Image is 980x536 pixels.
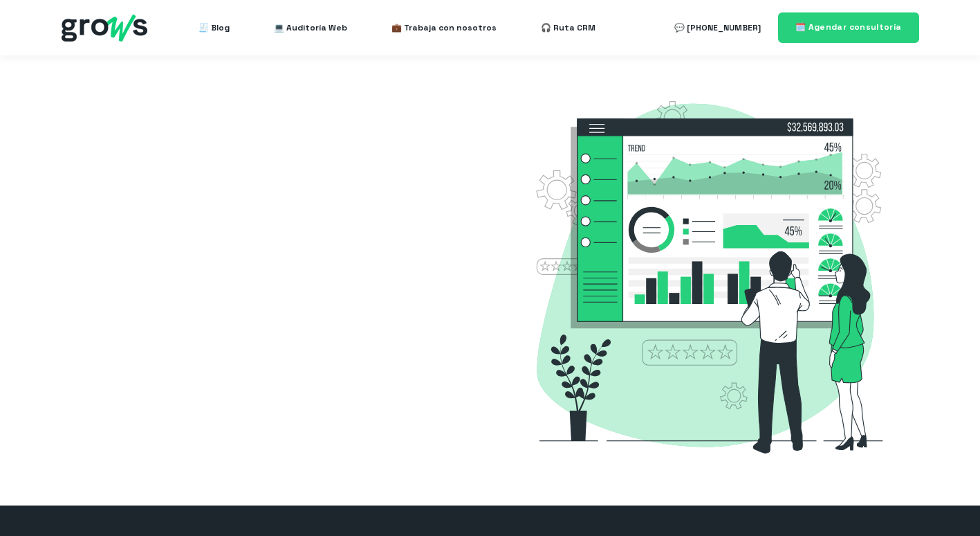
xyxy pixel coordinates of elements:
a: 💼 Trabaja con nosotros [391,14,497,42]
a: 🗓️ Agendar consultoría [778,12,919,42]
a: 🎧 Ruta CRM [541,14,595,42]
a: 💬 [PHONE_NUMBER] [674,14,761,42]
a: 🧾 Blog [198,14,230,42]
span: 🗓️ Agendar consultoría [795,21,902,33]
img: grows - hubspot [62,15,147,42]
a: 💻 Auditoría Web [274,14,347,42]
